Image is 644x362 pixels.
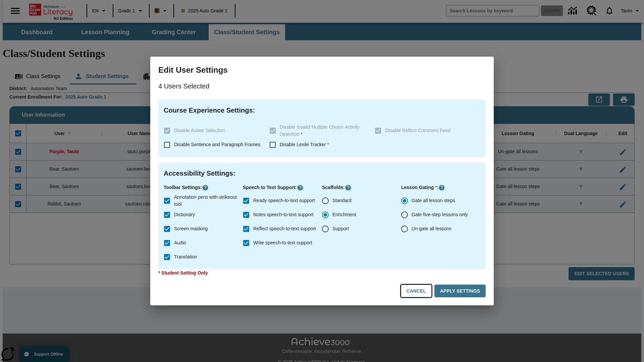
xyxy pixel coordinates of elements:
[174,253,197,260] span: Translation
[174,239,186,246] span: Audio
[297,184,304,191] button: Click here to know more about
[158,65,486,75] h3: Edit User Settings
[174,128,225,133] span: Disable Avatar Selection
[202,184,209,191] button: Click here to know more about
[253,197,315,204] span: Ready speech-to-text support
[253,211,314,218] span: Notes speech-to-text support
[174,225,208,232] span: Screen masking
[412,211,468,218] span: Gate five-step lessons only
[158,81,486,92] p: 4 Users Selected
[401,285,432,298] button: Cancel
[174,142,261,147] span: Disable Sentence and Paragraph Frames
[322,184,401,191] p: Scaffolds :
[332,197,352,204] span: Standard
[371,124,475,138] label: These settings are specific to individual classes. To see these settings or make changes, please ...
[266,124,370,138] label: These settings are specific to individual classes. To see these settings or make changes, please ...
[174,211,195,218] span: Dictionary
[158,269,486,277] p: * Student Setting Only
[345,184,352,191] button: Click here to know more about
[253,225,316,232] span: Reflect speech-to-text support
[164,105,480,116] h4: Course Experience Settings :
[385,128,450,133] span: Disable Reflect Comment Feed
[332,211,356,218] span: Enrichment
[438,184,445,191] button: Click here to know more about
[253,239,312,246] span: Write speech-to-text support
[243,184,322,191] p: Speech to Text Support :
[412,197,455,204] span: Gate all lesson steps
[434,285,486,298] button: Apply Settings
[174,194,237,208] span: Annotation pens with strikeout tool
[280,142,329,147] span: Disable Lexile Tracker
[160,124,264,138] label: These settings are specific to individual classes. To see these settings or make changes, please ...
[164,184,243,191] p: Toolbar Settings :
[280,124,360,137] span: Disable Invalid Multiple Choice Activity Detection
[412,225,451,232] span: Un-gate all lessons
[332,225,349,232] span: Support
[401,184,480,191] p: Lesson Gating :
[164,168,480,179] h4: Accessibility Settings :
